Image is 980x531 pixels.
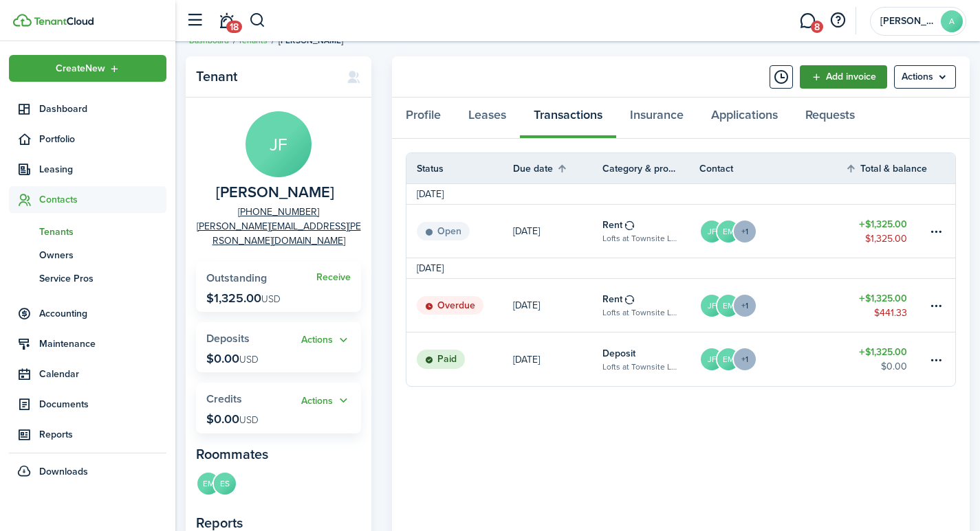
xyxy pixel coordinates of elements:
[859,345,907,359] table-amount-title: $1,325.00
[717,221,739,242] avatar-text: EM
[717,348,739,370] avatar-text: EM
[39,337,166,351] span: Maintenance
[39,397,166,411] span: Documents
[732,219,757,244] avatar-counter: +1
[701,295,723,317] avatar-text: JF
[792,98,869,139] a: Requests
[602,346,635,361] table-info-title: Deposit
[699,279,845,332] a: JFEM+1
[602,218,622,232] table-info-title: Rent
[301,332,351,348] button: Actions
[239,352,259,367] span: USD
[859,217,907,231] table-amount-title: $1,325.00
[881,359,907,374] table-amount-description: $0.00
[56,64,105,74] span: Create New
[602,161,699,176] th: Category & property
[697,98,792,139] a: Applications
[845,160,928,177] th: Sort
[602,232,679,245] table-subtitle: Lofts at Townsite LLC, Unit 238
[39,427,166,442] span: Reports
[732,293,757,318] avatar-counter: +1
[196,219,361,248] a: [PERSON_NAME][EMAIL_ADDRESS][PERSON_NAME][DOMAIN_NAME]
[39,192,166,207] span: Contacts
[239,413,259,427] span: USD
[513,205,602,258] a: [DATE]
[39,102,166,116] span: Dashboard
[9,220,166,243] a: Tenants
[699,205,845,258] a: JFEM+1
[197,473,219,495] avatar-text: EM
[301,332,351,348] button: Open menu
[859,291,907,306] table-amount-title: $1,325.00
[206,352,259,365] p: $0.00
[845,332,928,386] a: $1,325.00$0.00
[602,361,679,373] table-subtitle: Lofts at Townsite LLC, Unit 238
[206,291,281,305] p: $1,325.00
[301,393,351,409] button: Open menu
[9,421,166,448] a: Reports
[9,243,166,267] a: Owners
[39,271,166,286] span: Service Pros
[406,161,513,176] th: Status
[406,332,513,386] a: Paid
[865,231,907,246] table-amount-description: $1,325.00
[9,55,166,82] button: Open menu
[226,21,242,33] span: 18
[845,279,928,332] a: $1,325.00$441.33
[182,8,208,34] button: Open sidebar
[701,348,723,370] avatar-text: JF
[602,332,699,386] a: DepositLofts at Townsite LLC, Unit 238
[874,306,907,320] table-amount-description: $441.33
[39,225,166,239] span: Tenants
[811,21,823,33] span: 8
[316,272,351,283] a: Receive
[213,3,239,38] a: Notifications
[9,267,166,290] a: Service Pros
[826,9,849,32] button: Open resource center
[206,330,250,346] span: Deposits
[39,132,166,146] span: Portfolio
[39,306,166,321] span: Accounting
[196,471,221,499] a: EM
[602,205,699,258] a: RentLofts at Townsite LLC, Unit 238
[417,350,465,369] status: Paid
[238,205,319,219] a: [PHONE_NUMBER]
[602,292,622,306] table-info-title: Rent
[39,162,166,177] span: Leasing
[216,184,334,201] span: Jocelin Feutz
[845,205,928,258] a: $1,325.00$1,325.00
[406,205,513,258] a: Open
[39,464,88,479] span: Downloads
[214,473,236,495] avatar-text: ES
[894,65,956,89] menu-btn: Actions
[701,221,723,242] avatar-text: JF
[880,16,935,26] span: Amy
[602,279,699,332] a: RentLofts at Townsite LLC, Unit 238
[513,332,602,386] a: [DATE]
[513,224,540,238] p: [DATE]
[616,98,697,139] a: Insurance
[249,9,266,32] button: Search
[513,279,602,332] a: [DATE]
[206,270,267,286] span: Outstanding
[392,98,455,139] a: Profile
[513,160,602,177] th: Sort
[196,69,333,84] panel-main-title: Tenant
[941,10,963,32] avatar-text: A
[717,295,739,317] avatar-text: EM
[261,292,281,306] span: USD
[513,298,540,313] p: [DATE]
[417,296,483,315] status: Overdue
[699,332,845,386] a: JFEM+1
[513,352,540,367] p: [DATE]
[196,444,361,464] panel-main-subtitle: Roommates
[301,393,351,409] button: Actions
[455,98,520,139] a: Leases
[794,3,820,38] a: Messaging
[406,279,513,332] a: Overdue
[406,187,454,201] td: [DATE]
[800,65,887,89] a: Add invoice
